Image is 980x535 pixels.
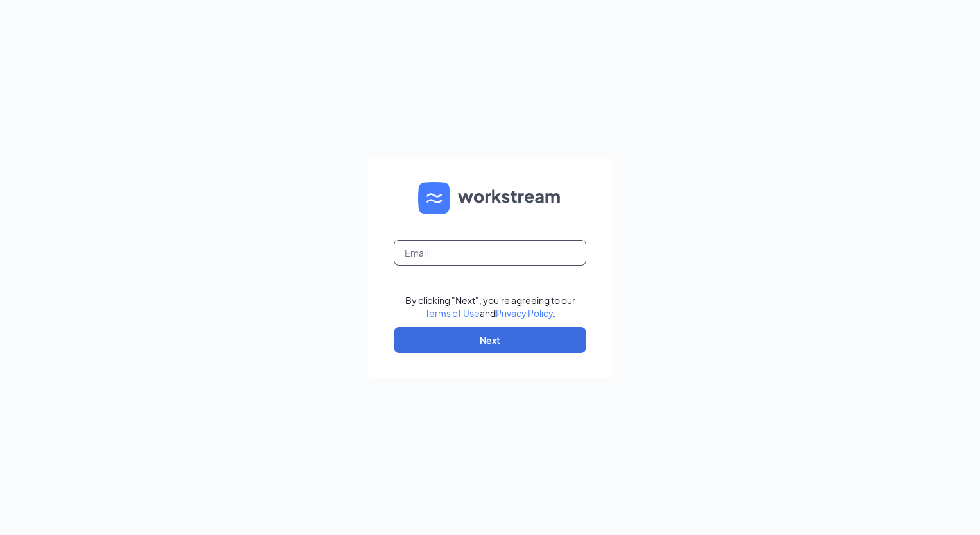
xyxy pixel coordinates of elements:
[425,307,480,319] a: Terms of Use
[418,182,562,214] img: WS logo and Workstream text
[405,294,575,319] div: By clicking "Next", you're agreeing to our and .
[394,240,586,266] input: Email
[394,327,586,353] button: Next
[496,307,553,319] a: Privacy Policy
